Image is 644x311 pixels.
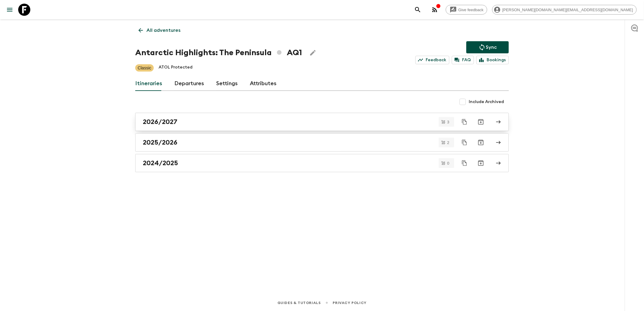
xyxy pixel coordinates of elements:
[143,159,178,167] h2: 2024/2025
[159,64,193,72] p: ATOL Protected
[138,65,151,71] p: Classic
[135,113,509,131] a: 2026/2027
[250,76,277,91] a: Attributes
[415,56,449,64] a: Feedback
[476,56,509,64] a: Bookings
[459,116,470,127] button: Duplicate
[143,139,177,146] h2: 2025/2026
[455,8,487,12] span: Give feedback
[444,120,453,124] span: 3
[469,99,504,105] span: Include Archived
[333,299,367,306] a: Privacy Policy
[412,4,424,16] button: search adventures
[444,141,453,145] span: 2
[459,137,470,148] button: Duplicate
[466,41,509,53] button: Sync adventure departures to the booking engine
[174,76,204,91] a: Departures
[216,76,238,91] a: Settings
[307,47,319,59] button: Edit Adventure Title
[475,116,487,128] button: Archive
[135,76,162,91] a: Itineraries
[135,154,509,172] a: 2024/2025
[143,118,177,126] h2: 2026/2027
[499,8,636,12] span: [PERSON_NAME][DOMAIN_NAME][EMAIL_ADDRESS][DOMAIN_NAME]
[135,47,302,59] h1: Antarctic Highlights: The Peninsula AQ1
[277,299,321,306] a: Guides & Tutorials
[475,136,487,149] button: Archive
[146,27,180,34] p: All adventures
[459,158,470,169] button: Duplicate
[492,5,637,15] div: [PERSON_NAME][DOMAIN_NAME][EMAIL_ADDRESS][DOMAIN_NAME]
[135,133,509,152] a: 2025/2026
[452,56,474,64] a: FAQ
[4,4,16,16] button: menu
[444,161,453,165] span: 0
[135,24,184,36] a: All adventures
[475,157,487,169] button: Archive
[486,44,497,51] p: Sync
[446,5,487,15] a: Give feedback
